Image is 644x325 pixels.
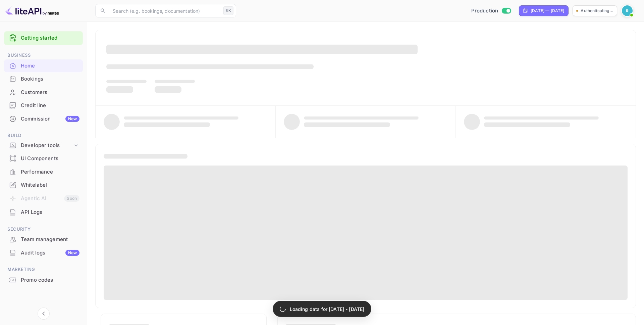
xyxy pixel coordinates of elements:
[4,266,83,273] span: Marketing
[4,52,83,59] span: Business
[4,140,83,151] div: Developer tools
[4,246,83,260] div: Audit logsNew
[4,166,83,179] div: Performance
[21,34,79,42] a: Getting started
[4,73,83,85] a: Bookings
[21,168,79,176] div: Performance
[21,75,79,83] div: Bookings
[4,166,83,178] a: Performance
[622,5,633,16] img: Revolut
[4,226,83,233] span: Security
[4,179,83,192] div: Whitelabel
[4,86,83,99] div: Customers
[531,8,564,14] div: [DATE] — [DATE]
[4,179,83,191] a: Whitelabel
[4,112,83,126] div: CommissionNew
[4,206,83,218] a: API Logs
[21,102,79,109] div: Credit line
[290,306,365,313] p: Loading data for [DATE] - [DATE]
[4,59,83,72] a: Home
[21,62,79,70] div: Home
[21,236,79,243] div: Team management
[4,31,83,45] div: Getting started
[38,308,50,320] button: Collapse navigation
[4,86,83,98] a: Customers
[223,6,233,15] div: ⌘K
[4,112,83,125] a: CommissionNew
[21,181,79,189] div: Whitelabel
[65,116,79,122] div: New
[4,206,83,219] div: API Logs
[4,233,83,246] div: Team management
[4,152,83,165] div: UI Components
[4,233,83,245] a: Team management
[4,73,83,86] div: Bookings
[109,4,221,17] input: Search (e.g. bookings, documentation)
[469,7,514,15] div: Switch to Sandbox mode
[471,7,498,15] span: Production
[21,155,79,162] div: UI Components
[21,89,79,96] div: Customers
[21,249,79,257] div: Audit logs
[21,142,73,149] div: Developer tools
[4,132,83,139] span: Build
[581,8,613,14] p: Authenticating...
[21,115,79,123] div: Commission
[21,208,79,216] div: API Logs
[4,152,83,165] a: UI Components
[65,250,79,256] div: New
[4,246,83,259] a: Audit logsNew
[5,5,59,16] img: LiteAPI logo
[4,274,83,286] a: Promo codes
[21,276,79,284] div: Promo codes
[4,99,83,111] a: Credit line
[4,59,83,73] div: Home
[4,99,83,112] div: Credit line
